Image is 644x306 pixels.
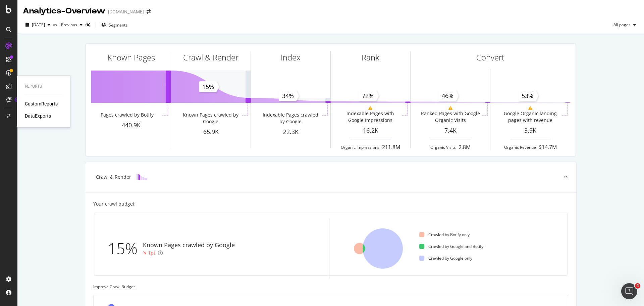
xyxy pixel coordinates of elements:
a: CustomReports [25,100,58,107]
button: All pages [611,19,639,30]
div: Known Pages crawled by Google [180,112,240,125]
div: Crawl & Render [183,52,238,63]
div: Crawled by Google only [419,255,472,261]
div: [DOMAIN_NAME] [108,8,144,15]
span: Segments [109,22,127,28]
div: Known Pages crawled by Google [143,241,235,250]
div: Organic Impressions [341,144,379,150]
div: 22.3K [251,128,330,136]
div: 65.9K [171,128,251,136]
a: DataExports [25,113,51,119]
div: 1pt [148,250,155,256]
div: Crawl & Render [96,174,131,180]
div: Crawled by Botify only [419,232,470,237]
div: Pages crawled by Botify [101,112,154,118]
div: arrow-right-arrow-left [147,9,151,14]
div: Indexable Pages with Google Impressions [340,110,400,124]
button: Segments [99,19,130,30]
span: 4 [635,283,640,289]
div: Improve Crawl Budget [93,284,568,290]
span: Previous [58,22,77,28]
img: block-icon [137,174,147,180]
div: Tooltip anchor [14,97,20,103]
div: Index [281,52,301,63]
span: vs [53,22,58,28]
iframe: Intercom live chat [621,283,637,299]
div: 440.9K [91,121,171,130]
div: Analytics - Overview [23,5,105,17]
div: Indexable Pages crawled by Google [260,112,320,125]
div: 211.8M [382,143,400,151]
button: [DATE] [23,19,53,30]
div: Reports [25,84,62,89]
span: All pages [611,22,631,28]
button: Previous [58,19,85,30]
div: 16.2K [331,126,410,135]
div: Your crawl budget [93,201,135,207]
div: Rank [362,52,379,63]
span: 2025 Sep. 3rd [32,22,45,28]
div: 15% [108,237,143,260]
div: Known Pages [107,52,155,63]
div: Crawled by Google and Botify [419,244,483,249]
